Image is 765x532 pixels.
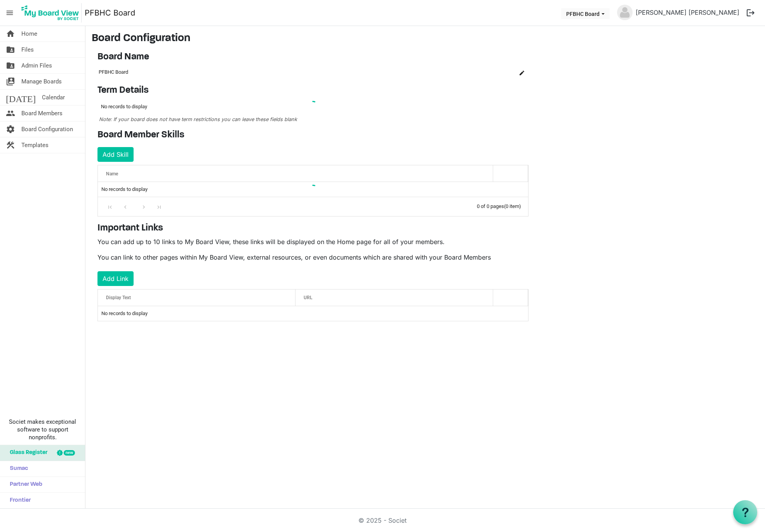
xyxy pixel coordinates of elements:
[6,121,15,137] span: settings
[742,5,759,21] button: logout
[99,116,297,122] span: Note: If your board does not have term restrictions you can leave these fields blank
[64,450,75,456] div: new
[21,58,52,73] span: Admin Files
[97,130,529,141] h4: Board Member Skills
[633,5,742,20] a: [PERSON_NAME] [PERSON_NAME]
[304,295,312,300] span: URL
[21,137,49,153] span: Templates
[6,137,15,153] span: construction
[501,66,529,79] td: is Command column column header
[19,3,82,23] img: My Board View Logo
[358,516,407,524] a: © 2025 - Societ
[21,74,62,89] span: Manage Boards
[106,295,131,300] span: Display Text
[97,271,134,286] button: Add Link
[516,67,527,78] button: Edit
[97,85,529,96] h4: Term Details
[97,52,529,63] h4: Board Name
[97,237,529,246] p: You can add up to 10 links to My Board View, these links will be displayed on the Home page for a...
[2,5,17,20] span: menu
[6,445,47,461] span: Glass Register
[6,58,15,73] span: folder_shared
[42,90,65,105] span: Calendar
[6,477,42,492] span: Partner Web
[97,66,501,79] td: PFBHC Board column header Name
[6,26,15,42] span: home
[561,8,610,19] button: PFBHC Board dropdownbutton
[97,253,529,262] p: You can link to other pages within My Board View, external resources, or even documents which are...
[3,418,82,441] span: Societ makes exceptional software to support nonprofits.
[19,3,85,23] a: My Board View Logo
[92,32,759,45] h3: Board Configuration
[21,26,37,42] span: Home
[617,5,633,20] img: no-profile-picture.svg
[85,5,135,21] a: PFBHC Board
[6,461,28,477] span: Sumac
[21,106,63,121] span: Board Members
[98,306,528,321] td: No records to display
[6,106,15,121] span: people
[6,42,15,57] span: folder_shared
[6,74,15,89] span: switch_account
[21,42,34,57] span: Files
[6,493,31,508] span: Frontier
[97,223,529,234] h4: Important Links
[21,121,73,137] span: Board Configuration
[97,147,134,162] button: Add Skill
[6,90,36,105] span: [DATE]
